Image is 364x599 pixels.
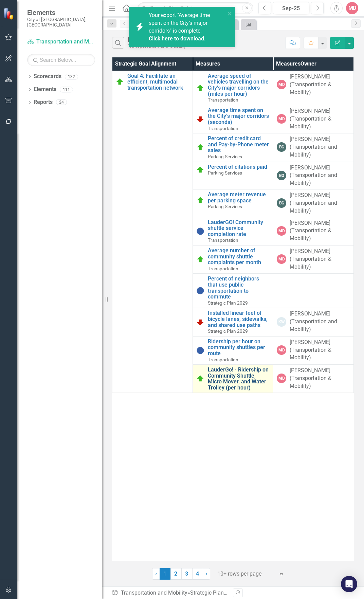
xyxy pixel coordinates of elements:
span: Parking Services [208,170,242,176]
span: Elements [27,8,95,17]
td: Double-Click to Edit Right Click for Context Menu [112,71,193,393]
td: Double-Click to Edit Right Click for Context Menu [193,246,273,274]
img: ClearPoint Strategy [3,7,15,19]
td: Double-Click to Edit [273,189,354,217]
small: City of [GEOGRAPHIC_DATA], [GEOGRAPHIC_DATA] [27,17,95,28]
div: MD [277,114,286,124]
td: Double-Click to Edit Right Click for Context Menu [193,133,273,162]
div: [PERSON_NAME] (Transportation and Mobility) [290,135,350,159]
span: Strategic Plan 2029 [208,300,248,306]
div: 24 [56,99,67,105]
a: Percent of citations paid [208,164,270,170]
div: BG [277,171,286,180]
span: ‹ [155,570,157,577]
div: 111 [60,87,73,92]
span: 1 [160,568,170,580]
td: Double-Click to Edit [273,105,354,133]
a: Ridership per hour on community shuttles per route [208,339,270,357]
div: [PERSON_NAME] (Transportation and Mobility) [290,310,350,333]
div: [PERSON_NAME] (Transportation & Mobility) [290,73,350,96]
button: close [227,10,232,17]
td: Double-Click to Edit Right Click for Context Menu [193,308,273,336]
span: Transportation [208,126,238,131]
td: Double-Click to Edit [273,217,354,245]
span: Transportation [208,237,238,243]
td: Double-Click to Edit Right Click for Context Menu [193,189,273,217]
td: Double-Click to Edit Right Click for Context Menu [193,274,273,308]
a: Percent of credit card and Pay-by-Phone meter sales [208,135,270,153]
img: Reviewing for Improvement [196,115,204,123]
td: Double-Click to Edit [273,365,354,393]
td: Double-Click to Edit [273,71,354,105]
a: Transportation and Mobility [27,38,95,46]
div: [PERSON_NAME] (Transportation & Mobility) [290,219,350,243]
a: Goal 4: Facilitate an efficient, multimodal transportation network [127,73,189,91]
td: Double-Click to Edit [273,133,354,162]
div: 132 [65,74,78,79]
img: Proceeding as Planned [116,78,124,86]
div: KW [277,317,286,327]
a: Average meter revenue per parking space [208,192,270,203]
div: BG [277,142,286,152]
a: Reports [34,98,53,106]
a: Average speed of vehicles travelling on the City’s major corridors (miles per hour) [208,73,270,97]
td: Double-Click to Edit Right Click for Context Menu [193,217,273,245]
img: Information Unavailable [196,227,204,235]
div: MD [277,345,286,355]
a: 3 [181,568,192,580]
a: 2 [170,568,181,580]
img: Information Unavailable [196,287,204,295]
span: Transportation [208,357,238,362]
div: [PERSON_NAME] (Transportation and Mobility) [290,164,350,187]
a: LauderGo! - Ridership on Community Shuttle, Micro Mover, and Water Trolley (per hour) [208,367,270,391]
div: [PERSON_NAME] (Transportation & Mobility) [290,339,350,362]
input: Search Below... [27,54,95,66]
div: Open Intercom Messenger [341,576,357,592]
img: Information Unavailable [196,346,204,355]
td: Double-Click to Edit [273,336,354,364]
span: Parking Services [208,154,242,159]
div: » » [111,589,228,597]
span: Transportation [208,266,238,271]
a: LauderGO! Community shuttle service completion rate [208,219,270,237]
td: Double-Click to Edit [273,274,354,308]
div: MD [277,254,286,264]
input: Search ClearPoint... [138,2,253,14]
div: MD [277,374,286,383]
td: Double-Click to Edit Right Click for Context Menu [193,71,273,105]
div: MD [277,226,286,236]
a: 4 [192,568,203,580]
div: Sep-25 [275,4,307,13]
span: Transportation [208,97,238,103]
img: Proceeding as Planned [196,84,204,92]
a: Average time spent on the City’s major corridors (seconds) [208,107,270,125]
div: [PERSON_NAME] (Transportation & Mobility) [290,107,350,131]
span: › [206,570,207,577]
button: MD [346,2,358,14]
span: Your export "Average time spent on the City’s major corridors" is complete. [149,12,224,42]
img: Proceeding as Planned [196,166,204,174]
td: Double-Click to Edit Right Click for Context Menu [193,162,273,189]
div: MD [277,80,286,89]
button: Sep-25 [273,2,309,14]
span: Parking Services [208,204,242,209]
a: Transportation and Mobility [121,589,187,596]
span: Strategic Plan 2029 [208,328,248,334]
td: Double-Click to Edit Right Click for Context Menu [193,336,273,364]
a: Click here to download. [149,35,206,42]
div: [PERSON_NAME] (Transportation & Mobility) [290,248,350,271]
div: BG [277,198,286,208]
a: Percent of neighbors that use public transportation to commute [208,276,270,299]
img: Proceeding as Planned [196,196,204,204]
a: Average number of community shuttle complaints per month [208,248,270,266]
a: Elements [34,86,56,93]
td: Double-Click to Edit [273,162,354,189]
a: Strategic Plan Alignments [190,589,252,596]
td: Double-Click to Edit [273,246,354,274]
div: [PERSON_NAME] (Transportation and Mobility) [290,192,350,215]
img: Proceeding as Planned [196,375,204,383]
td: Double-Click to Edit Right Click for Context Menu [193,365,273,393]
td: Double-Click to Edit Right Click for Context Menu [193,105,273,133]
img: Reviewing for Improvement [196,318,204,326]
